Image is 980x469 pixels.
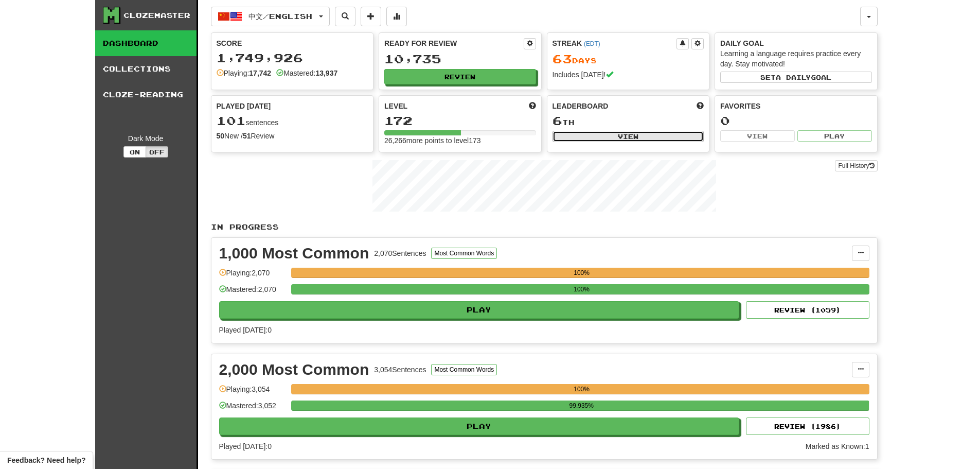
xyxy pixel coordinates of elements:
button: View [720,130,795,142]
div: sentences [217,114,368,128]
button: Seta dailygoal [720,72,872,83]
button: On [123,146,146,158]
div: Favorites [720,101,872,111]
div: 0 [720,114,872,127]
button: Play [219,418,740,435]
strong: 13,937 [315,69,337,77]
div: 2,070 Sentences [374,248,426,258]
div: Mastered: 2,070 [219,284,286,301]
button: Play [219,301,740,319]
div: Day s [553,53,704,66]
div: 99.935% [294,401,869,411]
span: Leaderboard [553,101,609,111]
a: (EDT) [584,40,600,47]
div: Score [217,38,368,48]
div: 1,749,926 [217,51,368,64]
div: 2,000 Most Common [219,362,369,377]
button: Review (1986) [746,418,869,435]
p: In Progress [211,222,878,232]
button: Most Common Words [431,364,497,375]
button: View [553,131,704,142]
div: Mastered: [276,68,337,78]
div: 10,735 [384,53,536,65]
div: Dark Mode [103,133,189,144]
div: 100% [294,384,869,394]
div: Marked as Known: 1 [806,441,869,451]
div: New / Review [217,131,368,141]
button: Add sentence to collection [361,7,381,26]
div: Clozemaster [123,10,190,21]
div: 26,266 more points to level 173 [384,135,536,146]
div: Playing: 2,070 [219,268,286,285]
strong: 51 [243,132,251,140]
span: Played [DATE] [217,101,271,111]
div: Playing: 3,054 [219,384,286,401]
a: Collections [95,56,197,82]
a: Cloze-Reading [95,82,197,108]
div: Streak [553,38,677,48]
span: Played [DATE]: 0 [219,442,272,450]
div: 3,054 Sentences [374,364,426,375]
span: 101 [217,113,246,128]
div: Mastered: 3,052 [219,401,286,418]
div: 100% [294,268,869,278]
strong: 50 [217,132,225,140]
strong: 17,742 [249,69,271,77]
div: th [553,114,704,128]
div: Learning a language requires practice every day. Stay motivated! [720,48,872,69]
span: 63 [553,51,572,66]
button: 中文/English [211,7,330,26]
a: Full History [835,160,877,171]
button: Search sentences [335,7,355,26]
button: Review [384,69,536,84]
button: Off [146,146,168,158]
div: 100% [294,284,869,294]
a: Dashboard [95,30,197,56]
div: Playing: [217,68,272,78]
span: Played [DATE]: 0 [219,326,272,334]
button: Most Common Words [431,248,497,259]
span: Score more points to level up [529,101,536,111]
span: a daily [776,74,811,81]
button: Review (1059) [746,301,869,319]
span: 6 [553,113,562,128]
div: 172 [384,114,536,127]
span: Open feedback widget [7,455,85,465]
div: Includes [DATE]! [553,70,704,80]
div: 1,000 Most Common [219,246,369,261]
span: Level [384,101,407,111]
button: Play [797,130,872,142]
button: More stats [386,7,407,26]
div: Daily Goal [720,38,872,48]
span: 中文 / English [248,12,312,21]
div: Ready for Review [384,38,524,48]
